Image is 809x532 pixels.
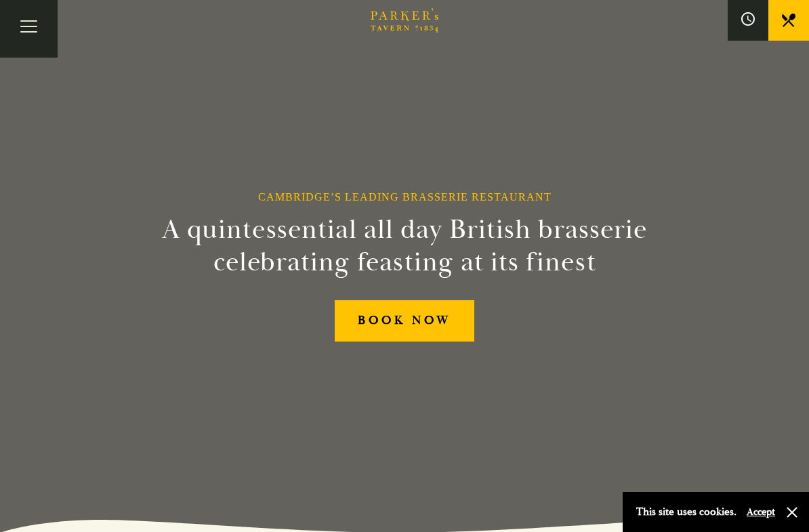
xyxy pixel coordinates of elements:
button: Accept [747,506,775,518]
button: Close and accept [785,506,799,519]
h2: A quintessential all day British brasserie celebrating feasting at its finest [150,213,659,279]
h1: Cambridge’s Leading Brasserie Restaurant [258,190,552,203]
a: BOOK NOW [335,300,474,342]
p: This site uses cookies. [636,502,737,522]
